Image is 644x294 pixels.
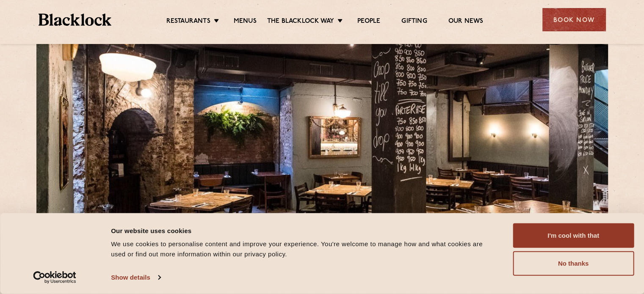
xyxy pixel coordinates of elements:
[111,239,494,259] div: We use cookies to personalise content and improve your experience. You're welcome to manage how a...
[513,223,634,248] button: I'm cool with that
[542,8,606,31] div: Book Now
[357,17,380,27] a: People
[166,17,210,27] a: Restaurants
[234,17,257,27] a: Menus
[111,225,494,236] div: Our website uses cookies
[513,251,634,276] button: No thanks
[111,271,160,284] a: Show details
[401,17,427,27] a: Gifting
[18,271,92,284] a: Usercentrics Cookiebot - opens in a new window
[448,17,484,27] a: Our News
[267,17,334,27] a: The Blacklock Way
[39,14,112,26] img: BL_Textured_Logo-footer-cropped.svg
